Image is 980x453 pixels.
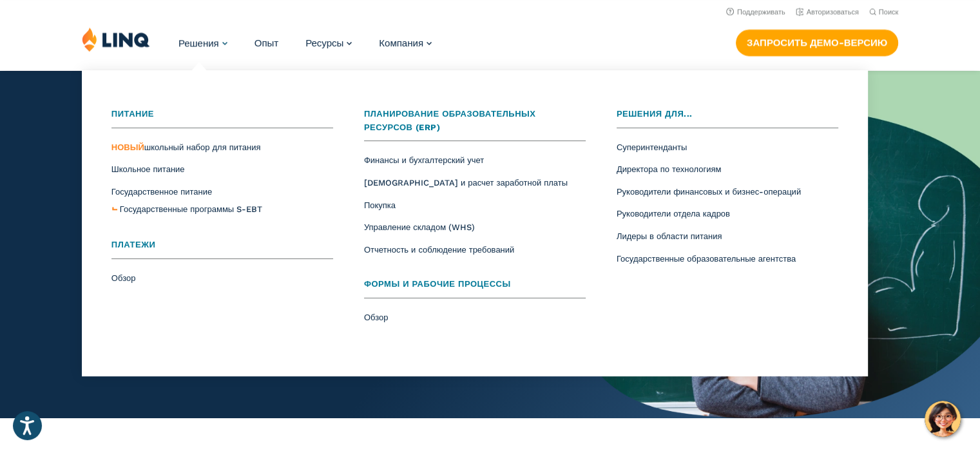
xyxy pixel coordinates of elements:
font: Авторизоваться [807,8,859,16]
a: Запросить демо-версию [736,30,898,55]
font: Поиск [879,8,898,16]
font: Планирование образовательных ресурсов (ERP) [364,109,536,132]
button: Открыть панель поиска [869,7,898,17]
a: Ресурсы [305,37,352,49]
a: Обзор [111,273,136,283]
a: Отчетность и соблюдение требований [364,245,514,255]
font: Поддерживать [737,8,785,16]
font: Ресурсы [305,37,343,49]
font: школьный набор для питания [144,142,261,152]
font: НОВЫЙ [111,142,144,152]
font: Платежи [111,240,155,249]
a: Компания [379,37,432,49]
font: Решения [178,37,219,49]
a: Обзор [364,313,389,322]
button: Здравствуйте, есть вопрос? Давайте пообщаемся. [925,401,961,437]
a: Питание [111,108,333,128]
a: Опыт [255,37,278,49]
img: LINQ | Программное обеспечение для школ K-12 [82,27,150,52]
a: Покупка [364,200,396,210]
a: Руководители финансовых и бизнес-операций [617,187,801,197]
font: Компания [379,37,423,49]
font: Решения для... [617,109,693,119]
font: Питание [111,109,154,119]
font: Государственные программы S-EBT [120,204,262,214]
a: Школьное питание [111,164,185,174]
a: Решения для... [617,108,838,128]
font: Формы и рабочие процессы [364,279,511,289]
a: Суперинтенданты [617,142,687,152]
a: Лидеры в области питания [617,231,722,241]
a: Директора по технологиям [617,164,721,174]
a: [DEMOGRAPHIC_DATA] и расчет заработной платы [364,178,568,188]
a: Планирование образовательных ресурсов (ERP) [364,108,586,142]
a: Государственные образовательные агентства [617,254,796,264]
a: Финансы и бухгалтерский учет [364,155,484,165]
a: Руководители отдела кадров [617,209,730,218]
font: Запросить демо-версию [747,37,887,48]
a: Платежи [111,238,333,259]
a: Управление складом (WHS) [364,222,475,232]
a: Поддерживать [726,8,785,16]
nav: Кнопка навигации [736,27,898,55]
a: Формы и рабочие процессы [364,278,586,298]
a: Государственное питание [111,187,212,197]
a: Решения [178,37,227,49]
a: Государственные программы S-EBT [120,203,262,217]
a: НОВЫЙшкольный набор для питания [111,142,261,152]
a: Авторизоваться [796,8,859,16]
nav: Основная навигация [178,27,432,70]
